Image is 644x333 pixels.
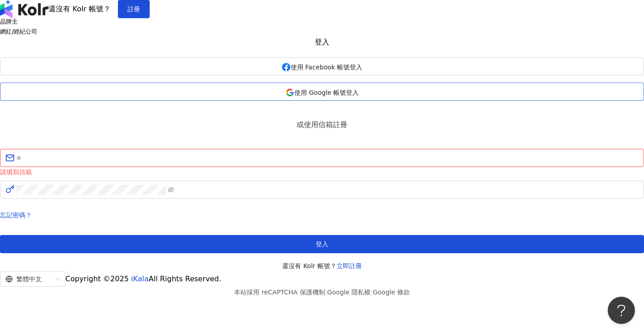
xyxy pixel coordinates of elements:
[291,64,363,71] span: 使用 Facebook 帳號登入
[325,289,327,296] span: |
[294,89,359,96] span: 使用 Google 帳號登入
[371,289,373,296] span: |
[373,289,410,296] a: Google 條款
[315,38,329,46] span: 登入
[131,274,149,283] a: iKala
[5,272,52,286] div: 繁體中文
[168,186,174,193] span: eye-invisible
[327,289,371,296] a: Google 隱私權
[65,274,221,283] span: Copyright © 2025 All Rights Reserved.
[608,297,635,324] iframe: Help Scout Beacon - Open
[289,119,355,130] span: 或使用信箱註冊
[316,240,328,248] span: 登入
[282,260,362,271] span: 還沒有 Kolr 帳號？
[49,5,111,13] span: 還沒有 Kolr 帳號？
[234,287,410,298] span: 本站採用 reCAPTCHA 保護機制
[127,5,140,13] span: 註冊
[337,262,362,269] a: 立即註冊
